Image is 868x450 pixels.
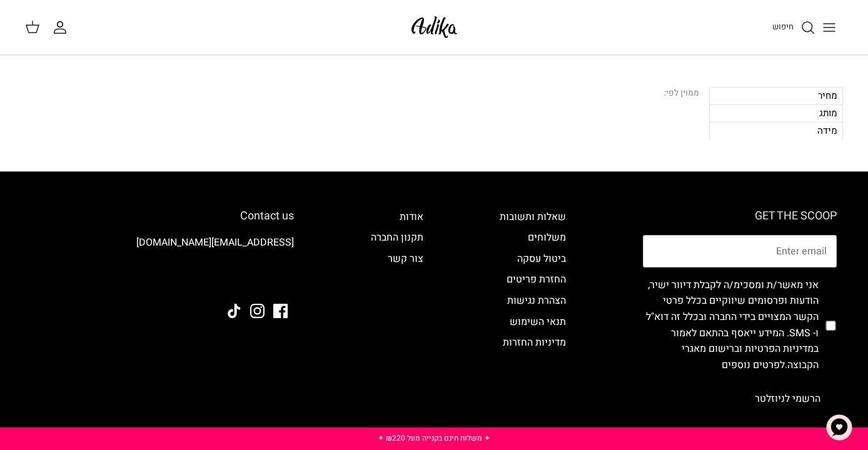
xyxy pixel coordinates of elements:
[709,87,843,104] div: מחיר
[739,383,837,414] button: הרשמי לניוזלטר
[772,21,794,32] span: חיפוש
[378,432,490,444] a: ✦ משלוח חינם בקנייה מעל ₪220 ✦
[273,304,288,318] a: Facebook
[664,87,699,101] div: ממוין לפי:
[510,314,566,329] a: תנאי השימוש
[53,20,73,35] a: החשבון שלי
[500,209,566,224] a: שאלות ותשובות
[820,409,858,446] button: צ'אט
[643,277,819,374] label: אני מאשר/ת ומסכימ/ה לקבלת דיוור ישיר, הודעות ופרסומים שיווקיים בכלל פרטי הקשר המצויים בידי החברה ...
[709,104,843,122] div: מותג
[722,357,785,372] a: לפרטים נוספים
[815,14,843,41] button: Toggle menu
[371,230,423,245] a: תקנון החברה
[528,230,566,245] a: משלוחים
[260,270,294,286] img: Adika IL
[643,209,837,223] h6: GET THE SCOOP
[487,209,578,415] div: Secondary navigation
[400,209,423,224] a: אודות
[408,12,461,42] img: Adika IL
[136,235,294,250] a: [EMAIL_ADDRESS][DOMAIN_NAME]
[507,293,566,308] a: הצהרת נגישות
[772,20,815,35] a: חיפוש
[358,209,436,415] div: Secondary navigation
[709,122,843,139] div: מידה
[503,335,566,350] a: מדיניות החזרות
[227,304,241,318] a: Tiktok
[31,209,294,223] h6: Contact us
[643,235,837,267] input: Email
[250,304,265,318] a: Instagram
[517,251,566,266] a: ביטול עסקה
[507,272,566,287] a: החזרת פריטים
[388,251,423,266] a: צור קשר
